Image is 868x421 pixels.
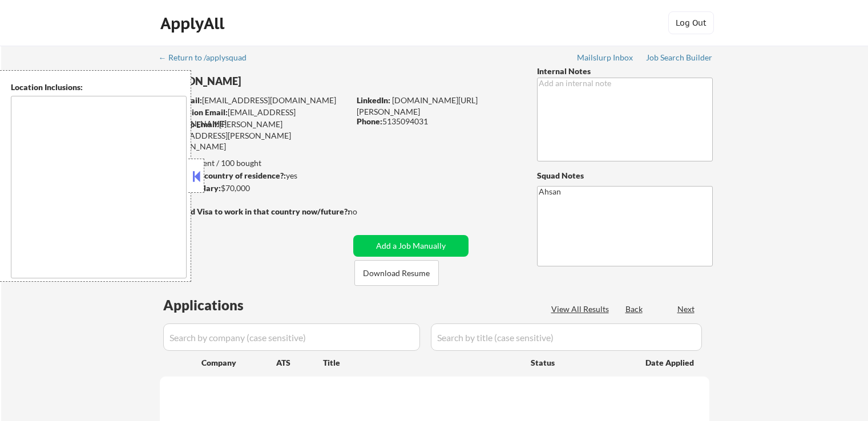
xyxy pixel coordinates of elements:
div: Next [677,303,696,315]
div: ATS [276,357,323,369]
div: Company [201,357,276,369]
strong: Phone: [357,116,382,126]
div: ← Return to /applysquad [159,54,257,62]
div: [PERSON_NAME][EMAIL_ADDRESS][PERSON_NAME][DOMAIN_NAME] [160,119,349,152]
div: 50 sent / 100 bought [159,157,349,169]
button: Download Resume [354,260,439,286]
div: Internal Notes [537,66,713,77]
button: Add a Job Manually [353,235,469,257]
a: ← Return to /applysquad [159,53,257,64]
div: Location Inclusions: [11,82,187,93]
div: [EMAIL_ADDRESS][DOMAIN_NAME] [160,95,349,106]
a: Mailslurp Inbox [577,53,634,64]
div: Status [531,352,629,373]
div: Applications [163,298,276,312]
div: no [348,206,381,217]
div: Date Applied [645,357,696,369]
div: View All Results [551,303,612,315]
strong: LinkedIn: [357,95,390,105]
div: Job Search Builder [646,54,713,62]
div: Mailslurp Inbox [577,54,634,62]
button: Log Out [668,11,714,34]
strong: Can work in country of residence?: [159,171,286,180]
div: Back [625,303,644,315]
div: yes [159,170,346,181]
div: [PERSON_NAME] [160,74,394,88]
div: $70,000 [159,183,349,194]
strong: Will need Visa to work in that country now/future?: [160,207,350,216]
div: ApplyAll [160,14,228,33]
div: [EMAIL_ADDRESS][DOMAIN_NAME] [160,107,349,129]
input: Search by title (case sensitive) [431,323,702,351]
div: Squad Notes [537,170,713,181]
input: Search by company (case sensitive) [163,323,420,351]
a: [DOMAIN_NAME][URL][PERSON_NAME] [357,95,478,116]
div: Title [323,357,520,369]
div: 5135094031 [357,116,518,127]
